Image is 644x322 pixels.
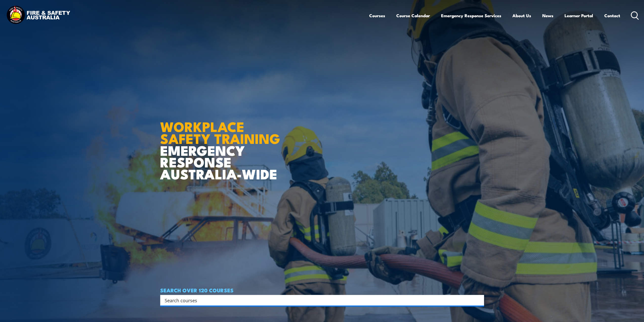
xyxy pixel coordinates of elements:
a: Emergency Response Services [441,9,501,22]
strong: WORKPLACE SAFETY TRAINING [160,116,280,148]
a: Learner Portal [565,9,593,22]
button: Search magnifier button [475,297,482,304]
input: Search input [165,296,473,304]
a: About Us [512,9,531,22]
a: News [542,9,553,22]
a: Contact [604,9,620,22]
form: Search form [166,297,474,304]
a: Course Calendar [396,9,430,22]
h1: EMERGENCY RESPONSE AUSTRALIA-WIDE [160,108,284,180]
h4: SEARCH OVER 120 COURSES [160,287,484,293]
a: Courses [369,9,385,22]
